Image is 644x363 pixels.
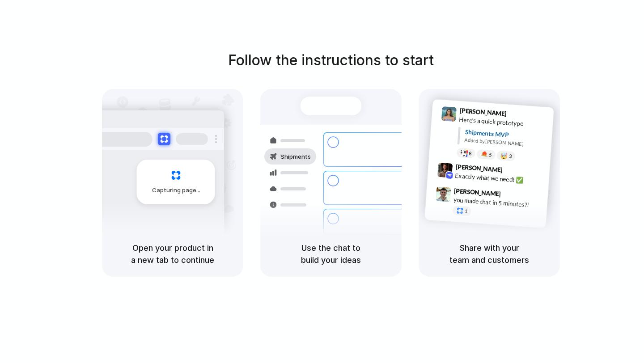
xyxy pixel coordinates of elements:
[455,171,544,186] div: Exactly what we need! ✅
[504,190,522,201] span: 9:47 AM
[459,106,507,118] span: [PERSON_NAME]
[113,242,233,266] h5: Open your product in a new tab to continue
[465,209,468,214] span: 1
[489,152,492,157] span: 5
[454,186,501,199] span: [PERSON_NAME]
[509,154,512,159] span: 3
[429,242,549,266] h5: Share with your team and customers
[509,110,528,121] span: 9:41 AM
[469,151,472,156] span: 8
[465,127,547,142] div: Shipments MVP
[228,50,434,71] h1: Follow the instructions to start
[459,115,548,130] div: Here's a quick prototype
[455,162,503,175] span: [PERSON_NAME]
[464,136,547,149] div: Added by [PERSON_NAME]
[152,186,202,195] span: Capturing page
[505,166,524,177] span: 9:42 AM
[500,153,508,160] div: 🤯
[280,152,311,161] span: Shipments
[453,195,542,211] div: you made that in 5 minutes?!
[271,242,391,266] h5: Use the chat to build your ideas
